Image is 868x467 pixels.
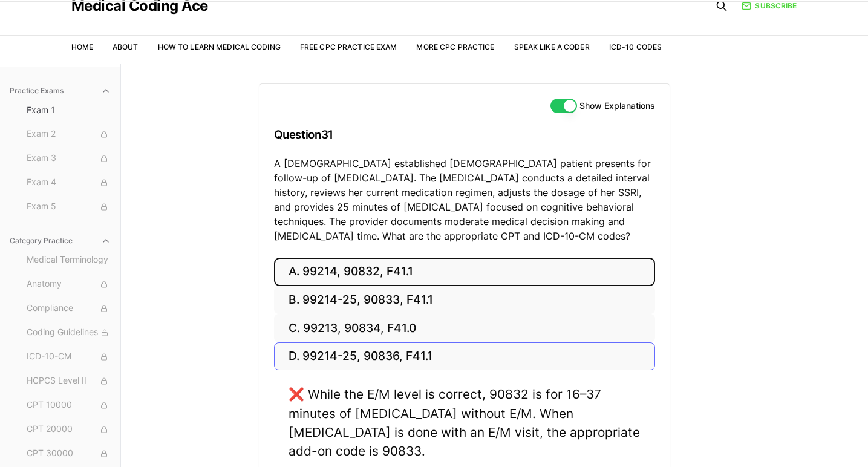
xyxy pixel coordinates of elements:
[22,275,116,294] button: Anatomy
[579,102,655,110] label: Show Explanations
[27,200,111,214] span: Exam 5
[22,149,116,168] button: Exam 3
[22,125,116,144] button: Exam 2
[22,173,116,192] button: Exam 4
[742,1,797,11] a: Subscribe
[274,286,655,315] button: B. 99214-25, 90833, F41.1
[71,42,93,51] a: Home
[27,423,111,436] span: CPT 20000
[5,231,116,250] button: Category Practice
[22,323,116,342] button: Coding Guidelines
[274,314,655,342] button: C. 99213, 90834, F41.0
[22,444,116,463] button: CPT 30000
[289,385,641,460] div: ❌ While the E/M level is correct, 90832 is for 16–37 minutes of [MEDICAL_DATA] without E/M. When ...
[416,42,494,51] a: More CPC Practice
[22,197,116,217] button: Exam 5
[609,42,662,51] a: ICD-10 Codes
[27,374,111,388] span: HCPCS Level II
[22,420,116,439] button: CPT 20000
[274,342,655,371] button: D. 99214-25, 90836, F41.1
[274,156,655,243] p: A [DEMOGRAPHIC_DATA] established [DEMOGRAPHIC_DATA] patient presents for follow-up of [MEDICAL_DA...
[22,299,116,318] button: Compliance
[22,371,116,391] button: HCPCS Level II
[22,250,116,270] button: Medical Terminology
[514,42,590,51] a: Speak Like a Coder
[27,128,111,141] span: Exam 2
[27,278,111,291] span: Anatomy
[113,42,139,51] a: About
[27,253,111,267] span: Medical Terminology
[27,326,111,339] span: Coding Guidelines
[274,117,655,152] h3: Question 31
[274,258,655,286] button: A. 99214, 90832, F41.1
[27,447,111,460] span: CPT 30000
[27,152,111,165] span: Exam 3
[22,396,116,415] button: CPT 10000
[27,176,111,189] span: Exam 4
[158,42,281,51] a: How to Learn Medical Coding
[22,100,116,120] button: Exam 1
[27,399,111,412] span: CPT 10000
[27,302,111,315] span: Compliance
[22,347,116,367] button: ICD-10-CM
[5,81,116,100] button: Practice Exams
[300,42,397,51] a: Free CPC Practice Exam
[27,350,111,364] span: ICD-10-CM
[27,104,111,116] span: Exam 1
